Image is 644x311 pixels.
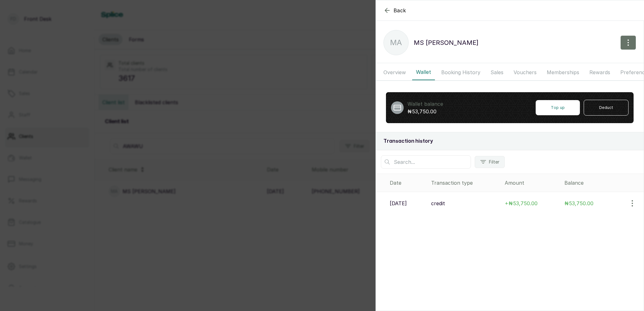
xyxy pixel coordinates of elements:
p: credit [431,200,445,207]
div: Transaction type [431,179,500,187]
p: MS [PERSON_NAME] [414,38,478,48]
button: Deduct [584,100,629,116]
button: Rewards [586,64,614,80]
span: Back [394,7,406,14]
span: Filter [489,159,499,165]
button: Top up [536,100,580,115]
button: Vouchers [510,64,540,80]
button: Booking History [437,64,484,80]
button: Filter [475,156,505,168]
div: Amount [505,179,559,187]
button: Wallet [412,64,435,80]
span: ₦53,750.00 [564,200,593,206]
button: Overview [380,64,410,80]
input: Search... [381,155,471,169]
p: [DATE] [390,200,407,207]
button: Sales [487,64,507,80]
button: Back [383,7,406,14]
p: ₦53,750.00 [407,108,443,115]
div: Balance [564,179,641,187]
p: Wallet balance [407,100,443,108]
div: Date [390,179,426,187]
h2: Transaction history [383,137,636,145]
span: + ₦53,750.00 [505,200,538,206]
p: MA [390,37,402,48]
button: Memberships [543,64,583,80]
